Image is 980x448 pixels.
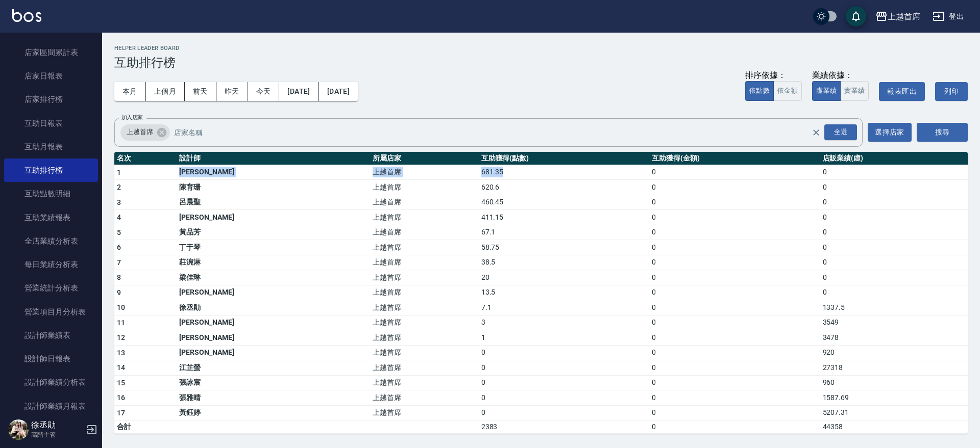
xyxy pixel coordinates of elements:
span: 8 [117,273,121,281]
td: 上越首席 [370,390,478,406]
td: 上越首席 [370,375,478,390]
td: 0 [649,255,820,270]
a: 互助業績報表 [4,206,98,229]
a: 設計師日報表 [4,347,98,371]
input: 店家名稱 [171,123,829,141]
span: 2 [117,183,121,191]
td: 上越首席 [370,405,478,420]
table: a dense table [114,152,968,434]
th: 店販業績(虛) [820,152,968,165]
td: 0 [649,180,820,195]
td: 0 [649,195,820,210]
td: 67.1 [479,225,649,240]
a: 設計師業績月報表 [4,394,98,418]
td: 0 [479,405,649,420]
td: 0 [649,240,820,255]
td: 合計 [114,420,177,434]
td: 0 [479,375,649,390]
button: 依點數 [745,81,774,101]
button: 昨天 [216,82,248,101]
a: 互助日報表 [4,112,98,135]
td: 1 [479,330,649,346]
td: 黃品芳 [177,225,370,240]
button: Clear [809,125,823,140]
span: 11 [117,319,126,327]
td: 3549 [820,315,968,330]
span: 14 [117,363,126,372]
button: 搜尋 [917,123,968,142]
span: 12 [117,333,126,341]
span: 6 [117,243,121,251]
td: 上越首席 [370,330,478,346]
a: 店家日報表 [4,64,98,88]
td: 5207.31 [820,405,968,420]
td: 上越首席 [370,210,478,225]
td: 0 [820,195,968,210]
td: [PERSON_NAME] [177,330,370,346]
td: 上越首席 [370,315,478,330]
span: 15 [117,379,126,387]
td: 0 [649,300,820,315]
td: 920 [820,345,968,360]
th: 所屬店家 [370,152,478,165]
td: 0 [649,330,820,346]
button: Open [822,122,859,142]
td: 江芷螢 [177,360,370,376]
td: 陳育珊 [177,180,370,195]
td: 681.35 [479,165,649,180]
button: 虛業績 [812,81,841,101]
span: 13 [117,349,126,357]
td: 0 [649,405,820,420]
div: 上越首席 [120,124,170,141]
button: [DATE] [319,82,358,101]
td: 上越首席 [370,195,478,210]
h2: Helper Leader Board [114,45,968,51]
span: 17 [117,409,126,417]
td: 13.5 [479,285,649,300]
th: 互助獲得(金額) [649,152,820,165]
th: 名次 [114,152,177,165]
td: 960 [820,375,968,390]
button: 報表匯出 [879,82,925,101]
span: 4 [117,213,121,221]
td: 0 [649,210,820,225]
td: 0 [479,345,649,360]
td: 0 [649,285,820,300]
td: 0 [649,270,820,285]
td: 上越首席 [370,345,478,360]
td: 0 [820,180,968,195]
td: 411.15 [479,210,649,225]
a: 互助月報表 [4,135,98,159]
button: [DATE] [279,82,318,101]
td: 2383 [479,420,649,434]
td: 0 [479,390,649,406]
td: 梁佳琳 [177,270,370,285]
button: 登出 [928,7,968,26]
span: 10 [117,303,126,311]
td: 0 [649,225,820,240]
td: 0 [820,210,968,225]
td: [PERSON_NAME] [177,210,370,225]
td: 上越首席 [370,255,478,270]
h5: 徐丞勛 [31,420,83,430]
a: 全店業績分析表 [4,229,98,253]
td: 上越首席 [370,180,478,195]
span: 9 [117,288,121,297]
a: 設計師業績表 [4,324,98,347]
a: 店家排行榜 [4,88,98,111]
td: [PERSON_NAME] [177,165,370,180]
h3: 互助排行榜 [114,56,968,70]
td: 丁于琴 [177,240,370,255]
span: 上越首席 [120,127,159,137]
div: 上越首席 [888,10,920,23]
td: 上越首席 [370,225,478,240]
span: 7 [117,258,121,267]
a: 營業統計分析表 [4,276,98,300]
td: 0 [649,315,820,330]
button: 選擇店家 [868,123,912,142]
td: [PERSON_NAME] [177,285,370,300]
td: 620.6 [479,180,649,195]
td: 0 [649,360,820,376]
td: 上越首席 [370,285,478,300]
button: 列印 [935,82,968,101]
